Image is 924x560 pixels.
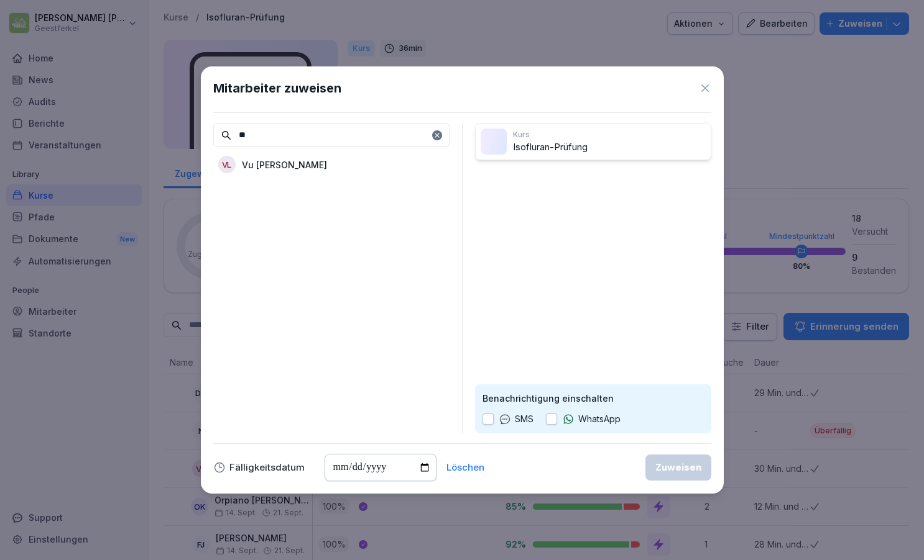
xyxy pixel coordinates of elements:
p: Fälligkeitsdatum [229,463,305,472]
p: Isofluran-Prüfung [513,140,706,155]
div: Zuweisen [655,461,701,474]
p: Vu [PERSON_NAME] [242,158,327,171]
button: Zuweisen [645,454,711,481]
div: VL [218,156,236,173]
p: SMS [515,412,534,426]
button: Löschen [446,463,484,472]
p: Kurs [513,129,706,140]
h1: Mitarbeiter zuweisen [213,79,341,97]
p: WhatsApp [578,412,621,426]
p: Benachrichtigung einschalten [483,392,704,405]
